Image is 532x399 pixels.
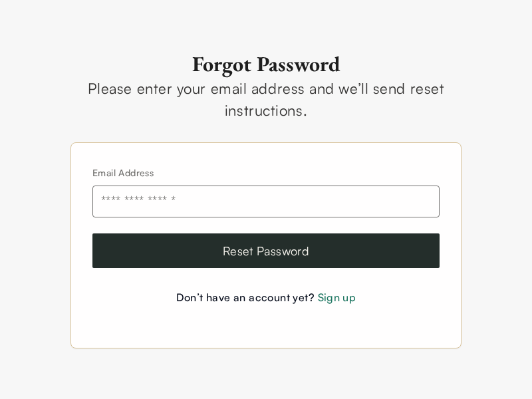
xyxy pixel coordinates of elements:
[70,51,462,77] h2: Forgot Password
[318,291,356,304] a: Sign up
[92,289,440,305] div: Don’t have an account yet?
[92,167,154,178] label: Email Address
[70,77,462,121] div: Please enter your email address and we’ll send reset instructions.
[92,233,440,268] button: Reset Password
